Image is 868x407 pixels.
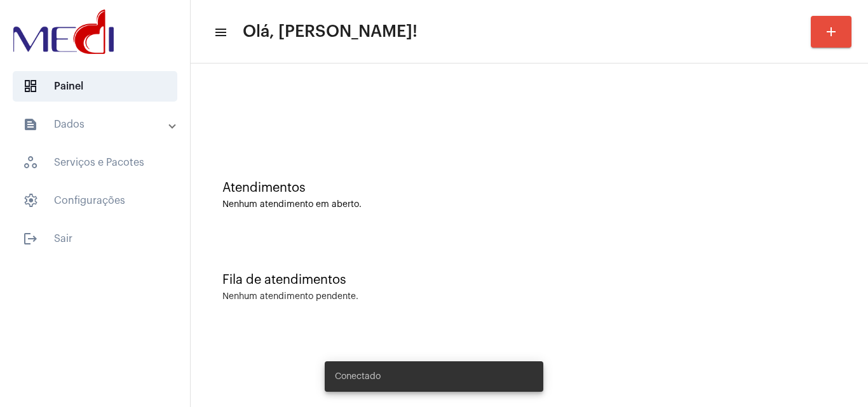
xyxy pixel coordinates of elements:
[13,185,177,216] span: Configurações
[13,147,177,178] span: Serviços e Pacotes
[13,224,177,254] span: Sair
[23,79,38,94] span: sidenav icon
[23,117,38,132] mat-icon: sidenav icon
[222,200,836,210] div: Nenhum atendimento em aberto.
[214,25,226,40] mat-icon: sidenav icon
[824,24,839,39] mat-icon: add
[23,193,38,208] span: sidenav icon
[222,292,358,302] div: Nenhum atendimento pendente.
[23,231,38,246] mat-icon: sidenav icon
[222,273,836,287] div: Fila de atendimentos
[243,22,417,42] span: Olá, [PERSON_NAME]!
[222,181,836,195] div: Atendimentos
[13,71,177,102] span: Painel
[23,155,38,170] span: sidenav icon
[8,109,190,140] mat-expansion-panel-header: sidenav iconDados
[23,117,170,132] mat-panel-title: Dados
[335,370,381,383] span: Conectado
[10,6,117,57] img: d3a1b5fa-500b-b90f-5a1c-719c20e9830b.png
